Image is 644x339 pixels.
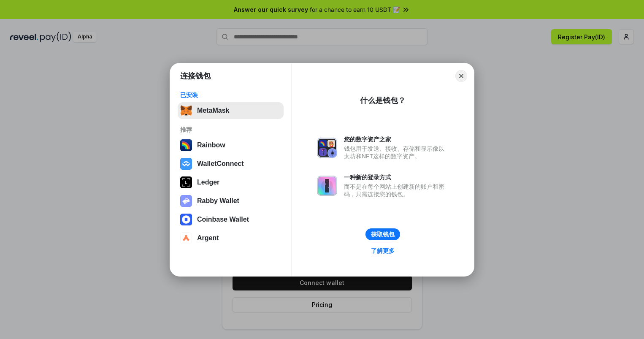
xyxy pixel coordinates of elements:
div: 您的数字资产之家 [344,136,449,143]
button: Rabby Wallet [178,193,284,209]
div: Rabby Wallet [197,197,239,205]
button: Ledger [178,174,284,191]
img: svg+xml,%3Csvg%20width%3D%2228%22%20height%3D%2228%22%20viewBox%3D%220%200%2028%2028%22%20fill%3D... [180,214,192,225]
div: 获取钱包 [371,231,395,238]
div: 什么是钱包？ [360,95,406,106]
div: Coinbase Wallet [197,216,249,223]
div: Ledger [197,179,219,186]
button: Argent [178,230,284,247]
img: svg+xml,%3Csvg%20xmlns%3D%22http%3A%2F%2Fwww.w3.org%2F2000%2Fsvg%22%20fill%3D%22none%22%20viewBox... [317,138,337,158]
div: 一种新的登录方式 [344,174,449,181]
button: Close [455,70,467,82]
div: 钱包用于发送、接收、存储和显示像以太坊和NFT这样的数字资产。 [344,145,449,160]
div: WalletConnect [197,160,244,168]
img: svg+xml,%3Csvg%20xmlns%3D%22http%3A%2F%2Fwww.w3.org%2F2000%2Fsvg%22%20fill%3D%22none%22%20viewBox... [180,195,192,207]
div: Argent [197,234,219,242]
div: 而不是在每个网站上创建新的账户和密码，只需连接您的钱包。 [344,183,449,198]
button: 获取钱包 [365,228,400,240]
img: svg+xml,%3Csvg%20xmlns%3D%22http%3A%2F%2Fwww.w3.org%2F2000%2Fsvg%22%20fill%3D%22none%22%20viewBox... [317,176,337,196]
div: MetaMask [197,107,229,114]
button: MetaMask [178,102,284,119]
div: 了解更多 [371,247,395,255]
a: 了解更多 [366,245,400,256]
img: svg+xml,%3Csvg%20fill%3D%22none%22%20height%3D%2233%22%20viewBox%3D%220%200%2035%2033%22%20width%... [180,105,192,117]
h1: 连接钱包 [180,71,211,81]
button: Rainbow [178,137,284,154]
div: 已安装 [180,91,281,99]
button: WalletConnect [178,155,284,172]
img: svg+xml,%3Csvg%20width%3D%22120%22%20height%3D%22120%22%20viewBox%3D%220%200%20120%20120%22%20fil... [180,139,192,151]
div: Rainbow [197,141,225,149]
button: Coinbase Wallet [178,211,284,228]
div: 推荐 [180,126,281,133]
img: svg+xml,%3Csvg%20width%3D%2228%22%20height%3D%2228%22%20viewBox%3D%220%200%2028%2028%22%20fill%3D... [180,232,192,244]
img: svg+xml,%3Csvg%20xmlns%3D%22http%3A%2F%2Fwww.w3.org%2F2000%2Fsvg%22%20width%3D%2228%22%20height%3... [180,176,192,188]
img: svg+xml,%3Csvg%20width%3D%2228%22%20height%3D%2228%22%20viewBox%3D%220%200%2028%2028%22%20fill%3D... [180,158,192,170]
